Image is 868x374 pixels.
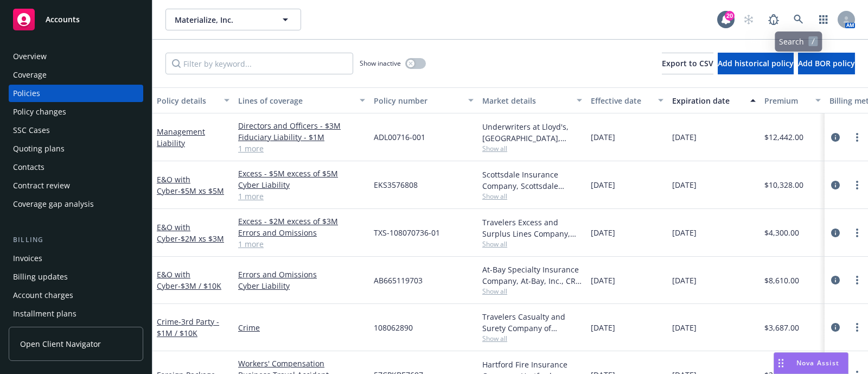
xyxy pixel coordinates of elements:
[178,186,224,196] span: - $5M xs $5M
[482,144,582,153] span: Show all
[13,305,76,322] div: Installment plans
[764,131,803,143] span: $12,442.00
[591,275,615,286] span: [DATE]
[13,48,47,65] div: Overview
[829,226,842,239] a: circleInformation
[672,227,697,238] span: [DATE]
[9,195,143,213] a: Coverage gap analysis
[374,275,423,286] span: AB665119703
[478,87,586,113] button: Market details
[9,177,143,194] a: Contract review
[798,53,855,74] button: Add BOR policy
[738,9,759,30] a: Start snowing
[851,321,864,334] a: more
[672,322,697,333] span: [DATE]
[13,66,47,84] div: Coverage
[13,122,50,139] div: SSC Cases
[9,268,143,286] a: Billing updates
[586,87,668,113] button: Effective date
[238,95,353,106] div: Lines of coverage
[157,95,218,106] div: Policy details
[9,85,143,102] a: Policies
[482,169,582,192] div: Scottsdale Insurance Company, Scottsdale Insurance Company (Nationwide), E-Risk Services, CRC Group
[9,140,143,157] a: Quoting plans
[482,121,582,144] div: Underwriters at Lloyd's, [GEOGRAPHIC_DATA], [PERSON_NAME] of [GEOGRAPHIC_DATA], AllDigital Specia...
[482,95,570,106] div: Market details
[482,239,582,249] span: Show all
[369,87,478,113] button: Policy number
[9,66,143,84] a: Coverage
[157,316,219,338] span: - 3rd Party - $1M / $10K
[774,352,848,374] button: Nova Assist
[851,179,864,192] a: more
[374,322,413,333] span: 108062890
[20,338,101,350] span: Open Client Navigator
[662,58,713,68] span: Export to CSV
[157,126,205,148] a: Management Liability
[672,131,697,143] span: [DATE]
[851,226,864,239] a: more
[238,269,365,280] a: Errors and Omissions
[796,358,839,367] span: Nova Assist
[764,322,799,333] span: $3,687.00
[482,192,582,201] span: Show all
[9,305,143,322] a: Installment plans
[851,274,864,287] a: more
[238,280,365,291] a: Cyber Liability
[13,159,44,176] div: Contacts
[13,250,42,267] div: Invoices
[829,131,842,144] a: circleInformation
[13,140,65,157] div: Quoting plans
[672,179,697,191] span: [DATE]
[662,53,713,74] button: Export to CSV
[238,120,365,131] a: Directors and Officers - $3M
[13,195,94,213] div: Coverage gap analysis
[152,87,234,113] button: Policy details
[175,14,269,26] span: Materialize, Inc.
[13,287,73,304] div: Account charges
[238,191,365,202] a: 1 more
[238,238,365,250] a: 1 more
[725,11,735,21] div: 20
[668,87,760,113] button: Expiration date
[482,264,582,287] div: At-Bay Specialty Insurance Company, At-Bay, Inc., CRC Group
[482,287,582,296] span: Show all
[764,95,809,106] div: Premium
[764,179,803,191] span: $10,328.00
[9,287,143,304] a: Account charges
[591,227,615,238] span: [DATE]
[13,177,70,194] div: Contract review
[238,227,365,238] a: Errors and Omissions
[813,9,834,30] a: Switch app
[157,269,221,291] a: E&O with Cyber
[764,227,799,238] span: $4,300.00
[9,48,143,65] a: Overview
[9,234,143,245] div: Billing
[672,95,744,106] div: Expiration date
[788,9,809,30] a: Search
[13,268,68,286] div: Billing updates
[238,131,365,143] a: Fiduciary Liability - $1M
[851,131,864,144] a: more
[763,9,784,30] a: Report a Bug
[178,233,224,244] span: - $2M xs $3M
[9,122,143,139] a: SSC Cases
[672,275,697,286] span: [DATE]
[178,281,221,291] span: - $3M / $10K
[591,179,615,191] span: [DATE]
[238,358,365,369] a: Workers' Compensation
[591,131,615,143] span: [DATE]
[764,275,799,286] span: $8,610.00
[718,53,794,74] button: Add historical policy
[13,103,66,121] div: Policy changes
[482,217,582,239] div: Travelers Excess and Surplus Lines Company, Travelers Insurance, Corvus Insurance (Travelers), CR...
[591,95,652,106] div: Effective date
[234,87,369,113] button: Lines of coverage
[46,15,80,24] span: Accounts
[829,321,842,334] a: circleInformation
[760,87,825,113] button: Premium
[718,58,794,68] span: Add historical policy
[165,9,301,30] button: Materialize, Inc.
[238,168,365,179] a: Excess - $5M excess of $5M
[238,322,365,333] a: Crime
